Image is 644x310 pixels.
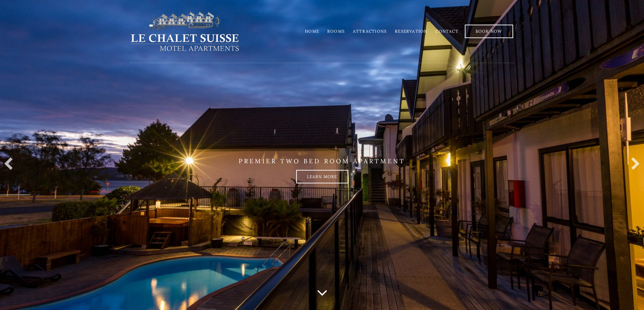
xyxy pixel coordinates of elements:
a: Book Now [465,25,513,38]
a: Reservation [395,29,427,34]
p: PREMIER TWO BED ROOM APARTMENT [129,158,515,165]
a: Rooms [327,29,345,34]
a: Contact [435,29,458,34]
img: lechaletsuisse [129,11,240,52]
a: Home [305,29,319,34]
a: Attractions [353,29,387,34]
a: Learn more [296,170,348,184]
